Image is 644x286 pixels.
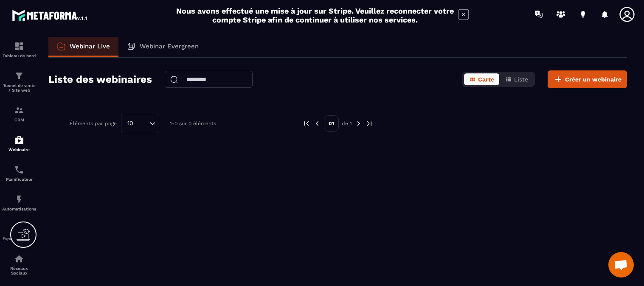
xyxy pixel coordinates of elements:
p: Espace membre [2,236,36,241]
p: 1-0 sur 0 éléments [170,121,216,126]
p: Éléments par page [70,121,117,126]
span: 10 [124,119,136,128]
img: automations [14,194,24,205]
p: Tunnel de vente / Site web [2,83,36,93]
p: Automatisations [2,207,36,211]
img: logo [12,8,88,23]
p: Webinar Live [70,42,110,50]
button: Carte [464,73,499,85]
p: CRM [2,118,36,122]
button: Créer un webinaire [548,70,627,88]
a: automationsautomationsWebinaire [2,129,36,158]
div: Search for option [121,114,159,133]
p: Tableau de bord [2,53,36,58]
img: automations [14,135,24,145]
a: Open chat [608,252,634,278]
img: next [366,120,373,127]
img: next [355,120,363,127]
img: formation [14,41,24,51]
p: Planificateur [2,177,36,182]
span: Carte [478,76,494,83]
p: Réseaux Sociaux [2,266,36,275]
img: prev [303,120,310,127]
a: Webinar Live [48,37,118,57]
a: formationformationTableau de bord [2,35,36,64]
a: formationformationCRM [2,99,36,129]
span: Liste [514,76,528,83]
span: Créer un webinaire [565,75,622,84]
input: Search for option [136,119,147,128]
img: prev [313,120,321,127]
p: Webinar Evergreen [140,42,199,50]
h2: Liste des webinaires [48,71,152,88]
img: social-network [14,254,24,264]
button: Liste [500,73,533,85]
a: automationsautomationsEspace membre [2,218,36,247]
img: formation [14,105,24,115]
a: social-networksocial-networkRéseaux Sociaux [2,247,36,282]
p: Webinaire [2,147,36,152]
p: 01 [324,115,339,132]
h2: Nous avons effectué une mise à jour sur Stripe. Veuillez reconnecter votre compte Stripe afin de ... [176,6,454,24]
img: formation [14,71,24,81]
a: automationsautomationsAutomatisations [2,188,36,218]
a: formationformationTunnel de vente / Site web [2,64,36,99]
p: de 1 [342,120,352,127]
img: scheduler [14,165,24,175]
a: schedulerschedulerPlanificateur [2,158,36,188]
